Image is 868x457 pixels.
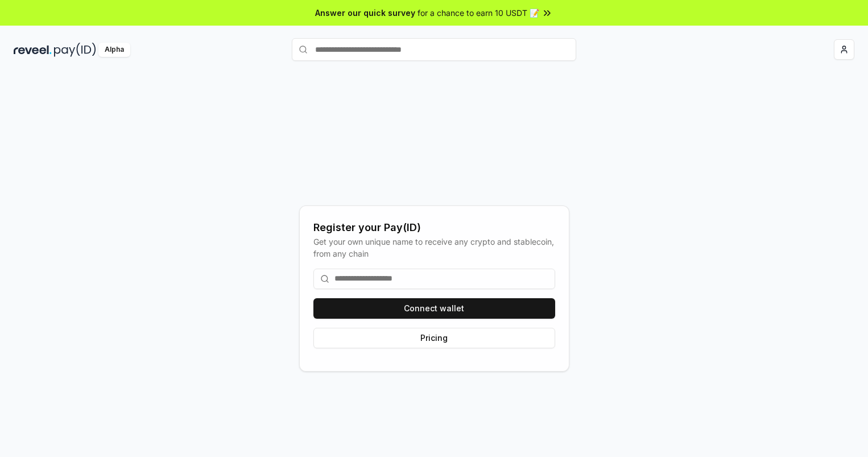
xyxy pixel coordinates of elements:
img: pay_id [54,43,96,57]
span: for a chance to earn 10 USDT 📝 [418,7,539,19]
button: Connect wallet [313,298,555,319]
span: Answer our quick survey [315,7,415,19]
button: Pricing [313,328,555,348]
div: Register your Pay(ID) [313,220,555,236]
div: Alpha [98,43,130,57]
img: reveel_dark [14,43,52,57]
div: Get your own unique name to receive any crypto and stablecoin, from any chain [313,236,555,260]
